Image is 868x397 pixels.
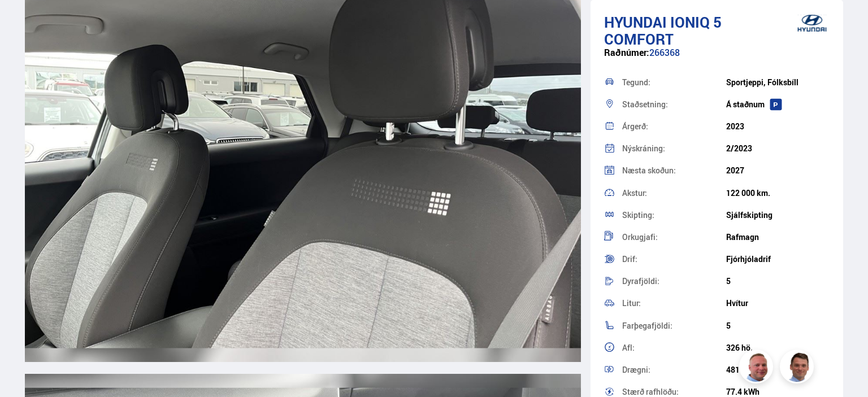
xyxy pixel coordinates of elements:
[726,211,830,220] div: Sjálfskipting
[726,189,830,198] div: 122 000 km.
[782,351,815,385] img: FbJEzSuNWCJXmdc-.webp
[726,343,830,352] div: 326 hö.
[726,166,830,175] div: 2027
[604,12,722,49] span: IONIQ 5 COMFORT
[622,277,726,285] div: Dyrafjöldi:
[726,299,830,308] div: Hvítur
[622,233,726,241] div: Orkugjafi:
[726,387,830,396] div: 77.4 kWh
[622,101,726,108] div: Staðsetning:
[789,6,835,41] img: brand logo
[622,322,726,330] div: Farþegafjöldi:
[622,78,726,86] div: Tegund:
[622,189,726,197] div: Akstur:
[622,167,726,174] div: Næsta skoðun:
[726,122,830,131] div: 2023
[622,255,726,263] div: Drif:
[604,12,667,32] span: Hyundai
[622,388,726,396] div: Stærð rafhlöðu:
[726,321,830,330] div: 5
[741,351,775,385] img: siFngHWaQ9KaOqBr.png
[622,123,726,130] div: Árgerð:
[726,144,830,153] div: 2/2023
[622,211,726,219] div: Skipting:
[622,299,726,307] div: Litur:
[726,255,830,264] div: Fjórhjóladrif
[604,46,649,59] span: Raðnúmer:
[726,365,830,374] div: 481 km
[622,145,726,152] div: Nýskráning:
[604,47,830,69] div: 266368
[726,100,830,109] div: Á staðnum
[9,5,43,38] button: Opna LiveChat spjallviðmót
[726,78,830,87] div: Sportjeppi, Fólksbíll
[726,233,830,242] div: Rafmagn
[726,277,830,286] div: 5
[622,366,726,374] div: Drægni:
[622,344,726,352] div: Afl:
